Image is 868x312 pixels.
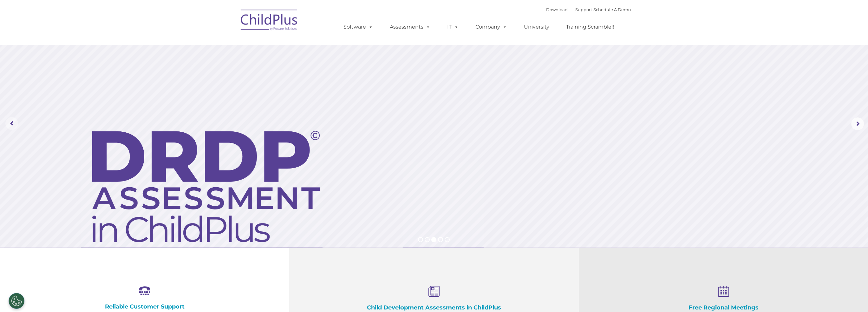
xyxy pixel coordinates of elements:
a: Support [575,7,592,12]
a: Training Scramble!! [560,21,620,33]
h4: Child Development Assessments in ChildPlus [321,304,547,311]
a: IT [441,21,465,33]
button: Cookies Settings [9,293,24,309]
font: | [546,7,631,12]
img: DRDP Assessment in ChildPlus [92,131,320,242]
a: Software [337,21,379,33]
a: Assessments [383,21,437,33]
span: Last name [88,42,108,47]
img: ChildPlus by Procare Solutions [238,5,301,37]
h4: Free Regional Meetings [610,304,836,311]
a: University [518,21,556,33]
span: Phone number [88,68,115,73]
h4: Reliable Customer Support [32,303,258,310]
a: Schedule A Demo [593,7,631,12]
a: Company [469,21,513,33]
a: Download [546,7,568,12]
